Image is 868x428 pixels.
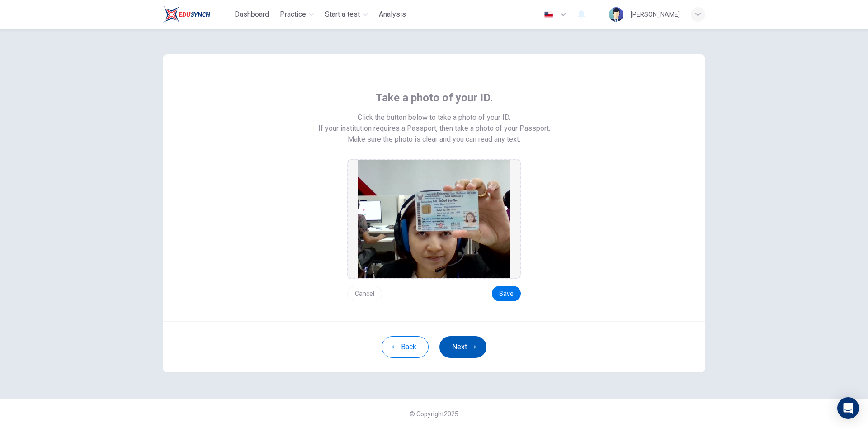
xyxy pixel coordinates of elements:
[492,286,521,301] button: Save
[321,6,372,23] button: Start a test
[837,397,859,419] div: Open Intercom Messenger
[235,9,269,20] span: Dashboard
[325,9,360,20] span: Start a test
[609,7,623,22] img: Profile picture
[410,410,458,418] span: © Copyright 2025
[348,134,520,145] span: Make sure the photo is clear and you can read any text.
[280,9,306,20] span: Practice
[439,336,486,358] button: Next
[276,6,318,23] button: Practice
[347,286,382,301] button: Cancel
[375,6,410,23] button: Analysis
[376,90,493,105] span: Take a photo of your ID.
[163,5,210,24] img: Train Test logo
[231,6,273,23] button: Dashboard
[631,9,680,20] div: [PERSON_NAME]
[358,160,510,278] img: preview screemshot
[318,112,550,134] span: Click the button below to take a photo of your ID. If your institution requires a Passport, then ...
[382,336,429,358] button: Back
[543,11,554,18] img: en
[379,9,406,20] span: Analysis
[163,5,231,24] a: Train Test logo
